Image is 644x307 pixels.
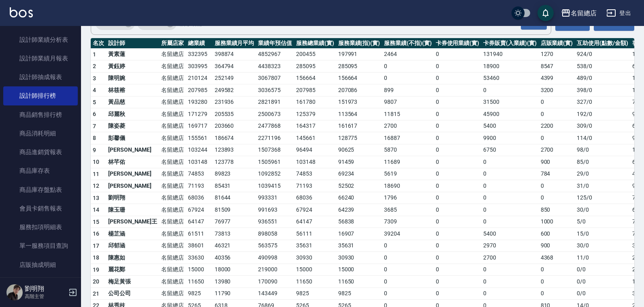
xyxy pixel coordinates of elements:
[481,38,538,49] th: 卡券販賣(入業績)(實)
[159,96,186,108] td: 名留總店
[93,135,96,141] span: 8
[3,30,78,49] a: 設計師業績分析表
[434,96,482,108] td: 0
[481,204,538,216] td: 0
[186,264,213,276] td: 15000
[186,72,213,84] td: 210124
[93,75,96,82] span: 3
[575,180,630,192] td: 31 / 0
[256,72,294,84] td: 3067807
[106,132,159,144] td: 彭馨儀
[93,123,96,129] span: 7
[537,5,554,21] button: save
[93,243,100,249] span: 17
[3,49,78,68] a: 設計師業績月報表
[539,108,575,120] td: 0
[106,252,159,264] td: 陳惠如
[213,48,256,60] td: 398874
[186,216,213,228] td: 64147
[213,252,256,264] td: 40356
[106,216,159,228] td: [PERSON_NAME]王
[575,240,630,252] td: 30 / 0
[256,38,294,49] th: 業績年預估值
[434,252,482,264] td: 0
[539,252,575,264] td: 4368
[539,192,575,204] td: 0
[3,124,78,143] a: 商品消耗明細
[434,48,482,60] td: 0
[256,264,294,276] td: 219000
[294,180,336,192] td: 71193
[186,144,213,156] td: 103244
[93,278,100,285] span: 20
[539,180,575,192] td: 0
[159,60,186,73] td: 名留總店
[539,132,575,144] td: 0
[434,120,482,132] td: 0
[186,84,213,97] td: 207985
[256,48,294,60] td: 4852967
[106,192,159,204] td: 劉明翔
[159,204,186,216] td: 名留總店
[159,132,186,144] td: 名留總店
[256,120,294,132] td: 2477868
[106,72,159,84] td: 陳明婉
[382,144,433,156] td: 5870
[256,84,294,97] td: 3036575
[571,8,597,18] div: 名留總店
[213,72,256,84] td: 252149
[382,216,433,228] td: 7309
[336,204,382,216] td: 64239
[336,84,382,97] td: 207086
[481,72,538,84] td: 53460
[434,156,482,168] td: 0
[213,216,256,228] td: 76977
[336,168,382,180] td: 69234
[93,87,96,93] span: 4
[256,204,294,216] td: 991693
[294,252,336,264] td: 30930
[294,48,336,60] td: 200455
[186,192,213,204] td: 68036
[106,84,159,97] td: 林筱榕
[93,254,100,261] span: 18
[539,72,575,84] td: 4399
[336,120,382,132] td: 161617
[336,48,382,60] td: 197991
[106,120,159,132] td: 陳姿菱
[575,60,630,73] td: 538 / 0
[539,168,575,180] td: 784
[481,120,538,132] td: 5400
[481,96,538,108] td: 31500
[382,84,433,97] td: 899
[382,108,433,120] td: 11815
[336,132,382,144] td: 128775
[575,168,630,180] td: 29 / 0
[3,255,78,274] a: 店販抽成明細
[213,228,256,240] td: 73813
[159,264,186,276] td: 名留總店
[93,230,100,237] span: 16
[256,252,294,264] td: 490998
[434,168,482,180] td: 0
[294,264,336,276] td: 15000
[382,72,433,84] td: 0
[213,144,256,156] td: 123893
[106,204,159,216] td: 陳玉珊
[3,105,78,124] a: 商品銷售排行榜
[3,161,78,180] a: 商品庫存表
[336,156,382,168] td: 91459
[256,156,294,168] td: 1505961
[256,240,294,252] td: 563575
[382,96,433,108] td: 9807
[539,84,575,97] td: 3200
[106,60,159,73] td: 黃鈺婷
[256,168,294,180] td: 1092852
[434,240,482,252] td: 0
[336,38,382,49] th: 服務業績(指)(實)
[382,132,433,144] td: 16887
[382,156,433,168] td: 11689
[434,84,482,97] td: 0
[336,72,382,84] td: 156664
[256,228,294,240] td: 898058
